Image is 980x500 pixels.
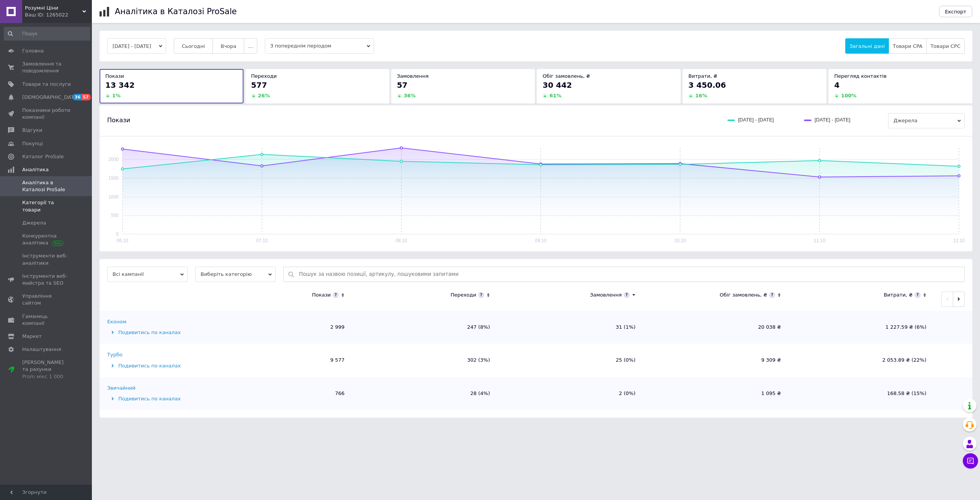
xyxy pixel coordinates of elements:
td: 766 [207,377,352,410]
span: 1 % [112,93,121,98]
span: Товари CPA [893,43,922,49]
span: Витрати, ₴ [688,73,717,79]
button: Експорт [939,6,973,17]
span: Маркет [22,333,42,340]
span: Замовлення та повідомлення [22,61,71,74]
button: Сьогодні [174,38,213,54]
span: Покази [105,73,124,79]
span: 26 % [258,93,270,98]
span: Гаманець компанії [22,313,71,327]
text: 08.10 [395,238,407,243]
button: Вчора [212,38,244,54]
span: Обіг замовлень, ₴ [542,73,590,79]
td: 20 038 ₴ [643,311,789,344]
span: Вчора [220,43,236,49]
span: 13 342 [105,80,135,90]
td: 247 (8%) [352,311,498,344]
text: 12.10 [953,238,965,243]
td: 2 999 [207,311,352,344]
text: 07.10 [256,238,268,243]
div: Переходи [451,292,476,298]
div: Подивитись по каналах [107,362,205,369]
span: Перегляд контактів [834,73,887,79]
div: Обіг замовлень, ₴ [720,292,767,298]
span: 57 [82,94,90,100]
button: ... [244,38,257,54]
span: 4 [834,80,840,90]
button: Загальні дані [845,38,889,54]
span: Інструменти веб-майстра та SEO [22,273,71,287]
button: Чат з покупцем [963,453,978,469]
td: 2 (0%) [498,377,643,410]
text: 06.10 [117,238,128,243]
td: 9 577 [207,344,352,377]
span: [PERSON_NAME] та рахунки [22,359,71,380]
text: 0 [116,231,119,237]
text: 1000 [108,194,119,200]
span: 3 450.06 [688,80,726,90]
span: Покупці [22,140,43,147]
span: 16 % [695,93,707,98]
span: Замовлення [397,73,429,79]
span: Аналітика в Каталозі ProSale [22,179,71,193]
span: 61 % [549,93,561,98]
span: Розумні Ціни [25,5,82,11]
span: Інструменти веб-аналітики [22,252,71,266]
span: Головна [22,48,44,54]
span: З попереднім періодом [265,38,374,54]
span: Каталог ProSale [22,153,64,160]
span: Показники роботи компанії [22,107,71,121]
text: 2000 [108,157,119,162]
span: Виберіть категорію [195,267,276,282]
div: Турбо [107,351,122,358]
span: Конкурентна аналітика [22,233,71,246]
span: 100 % [841,93,856,98]
span: ... [248,43,253,49]
span: Всі кампанії [107,267,188,282]
span: 36 [73,94,82,100]
span: 30 442 [542,80,572,90]
span: Джерела [888,113,965,128]
span: Відгуки [22,127,42,134]
span: [DEMOGRAPHIC_DATA] [22,94,79,101]
div: Витрати, ₴ [884,292,913,298]
td: 25 (0%) [498,344,643,377]
td: 9 309 ₴ [643,344,789,377]
div: Ваш ID: 1265022 [25,11,92,18]
span: 57 [397,80,408,90]
td: 1 227.59 ₴ (6%) [789,311,934,344]
td: 302 (3%) [352,344,498,377]
text: 500 [111,213,119,218]
div: Звичайний [107,385,136,392]
div: Замовлення [590,292,622,298]
span: 577 [251,80,267,90]
td: 1 095 ₴ [643,377,789,410]
input: Пошук за назвою позиції, артикулу, пошуковими запитами [299,267,960,282]
td: 31 (1%) [498,311,643,344]
span: Загальні дані [849,43,885,49]
span: Аналітика [22,166,49,173]
span: 36 % [404,93,416,98]
td: 2 053.89 ₴ (22%) [789,344,934,377]
div: Prom мікс 1 000 [22,373,71,380]
button: Товари CPA [889,38,926,54]
div: Подивитись по каналах [107,329,205,336]
span: Сьогодні [182,43,205,49]
text: 10.10 [675,238,686,243]
text: 11.10 [814,238,825,243]
span: Експорт [945,9,967,15]
td: 168.58 ₴ (15%) [789,377,934,410]
input: Пошук [4,27,90,41]
div: Економ [107,318,126,325]
text: 1500 [108,175,119,181]
span: Товари CPC [931,43,960,49]
button: Товари CPC [926,38,965,54]
div: Подивитись по каналах [107,395,205,402]
h1: Аналітика в Каталозі ProSale [115,7,237,16]
span: Товари та послуги [22,81,71,88]
div: Покази [312,292,331,298]
span: Покази [107,116,130,125]
span: Джерела [22,220,46,226]
td: 28 (4%) [352,377,498,410]
span: Переходи [251,73,277,79]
